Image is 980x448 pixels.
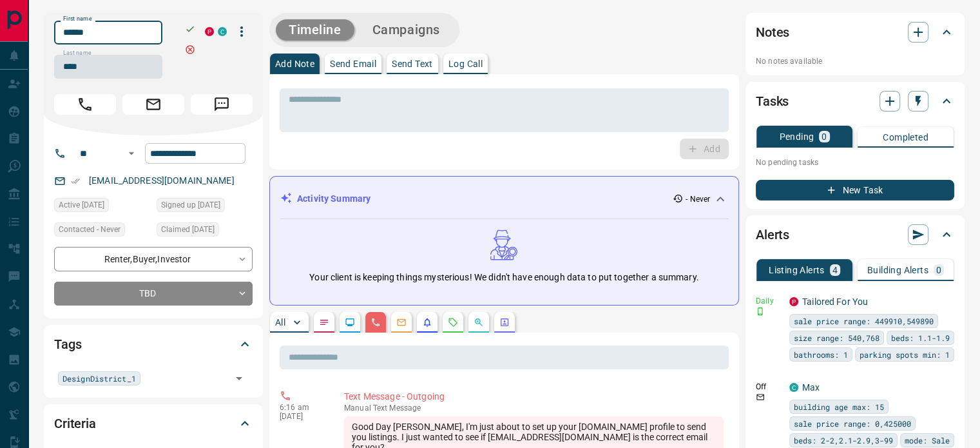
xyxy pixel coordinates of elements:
[330,59,376,68] p: Send Email
[936,266,941,275] p: 0
[54,408,253,439] div: Criteria
[59,223,120,236] span: Contacted - Never
[344,390,724,404] p: Text Message - Outgoing
[157,198,253,216] div: Sun Nov 13 2016
[686,193,710,205] p: - Never
[448,317,458,327] svg: Requests
[275,318,285,327] p: All
[71,177,80,186] svg: Email Verified
[157,222,253,240] div: Thu Aug 26 2021
[794,315,934,327] span: sale price range: 449910,549890
[779,132,814,141] p: Pending
[794,400,884,413] span: building age max: 15
[756,91,789,112] h2: Tasks
[344,404,724,413] p: Text Message
[756,153,954,172] p: No pending tasks
[54,329,253,360] div: Tags
[789,297,798,306] div: property.ca
[756,17,954,48] div: Notes
[794,417,911,430] span: sale price range: 0,425000
[161,223,215,236] span: Claimed [DATE]
[769,266,825,275] p: Listing Alerts
[124,146,139,161] button: Open
[802,382,820,393] a: Max
[54,198,150,216] div: Sat Sep 04 2021
[474,317,484,327] svg: Opportunities
[789,383,798,392] div: condos.ca
[62,372,136,385] span: DesignDistrict_1
[832,266,838,275] p: 4
[218,27,227,36] div: condos.ca
[122,94,184,115] span: Email
[360,19,453,41] button: Campaigns
[280,412,325,421] p: [DATE]
[756,180,954,200] button: New Task
[345,317,355,327] svg: Lead Browsing Activity
[54,282,253,306] div: TBD
[794,434,893,447] span: beds: 2-2,2.1-2.9,3-99
[344,404,371,413] span: manual
[867,266,928,275] p: Building Alerts
[756,219,954,250] div: Alerts
[821,132,827,141] p: 0
[756,295,782,307] p: Daily
[205,27,214,36] div: property.ca
[280,187,728,211] div: Activity Summary- Never
[396,317,407,327] svg: Emails
[54,247,253,271] div: Renter , Buyer , Investor
[370,317,381,327] svg: Calls
[756,381,782,393] p: Off
[802,297,868,307] a: Tailored For You
[891,331,950,344] span: beds: 1.1-1.9
[756,307,765,316] svg: Push Notification Only
[275,59,314,68] p: Add Note
[309,271,698,284] p: Your client is keeping things mysterious! We didn't have enough data to put together a summary.
[499,317,510,327] svg: Agent Actions
[448,59,483,68] p: Log Call
[756,55,954,67] p: No notes available
[280,403,325,412] p: 6:16 am
[230,369,248,387] button: Open
[794,331,879,344] span: size range: 540,768
[297,192,370,206] p: Activity Summary
[63,49,91,57] label: Last name
[54,413,96,434] h2: Criteria
[63,15,91,23] label: First name
[54,334,81,355] h2: Tags
[59,199,104,211] span: Active [DATE]
[794,348,848,361] span: bathrooms: 1
[756,86,954,117] div: Tasks
[883,133,928,142] p: Completed
[276,19,354,41] button: Timeline
[756,22,789,43] h2: Notes
[54,94,116,115] span: Call
[860,348,950,361] span: parking spots min: 1
[191,94,253,115] span: Message
[89,175,235,186] a: [EMAIL_ADDRESS][DOMAIN_NAME]
[905,434,950,447] span: mode: Sale
[756,224,789,245] h2: Alerts
[756,393,765,402] svg: Email
[422,317,432,327] svg: Listing Alerts
[161,199,220,211] span: Signed up [DATE]
[319,317,329,327] svg: Notes
[392,59,433,68] p: Send Text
